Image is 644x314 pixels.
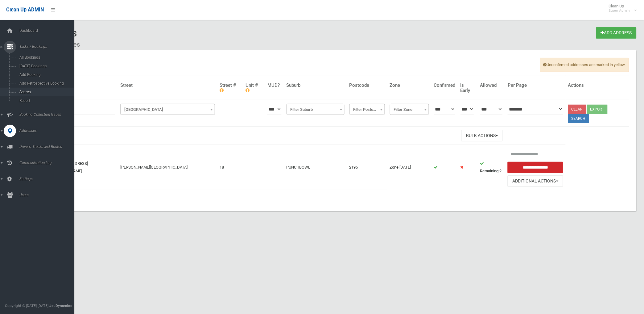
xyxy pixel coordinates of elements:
[540,58,629,72] span: Unconfirmed addresses are marked in yellow.
[391,105,427,114] span: Filter Zone
[18,73,74,77] span: Add Booking
[18,81,74,86] span: Add Retrospective Booking
[478,145,506,190] td: 2
[568,105,586,114] a: Clear
[508,175,563,187] button: Additional Actions
[220,83,241,93] h4: Street #
[587,105,608,114] button: Export
[6,7,44,13] span: Clean Up ADMIN
[18,112,79,117] span: Booking Collection Issues
[18,193,79,197] span: Users
[387,145,431,190] td: Zone [DATE]
[18,177,79,181] span: Settings
[287,83,345,88] h4: Suburb
[267,83,281,88] h4: MUD?
[118,145,217,190] td: [PERSON_NAME][GEOGRAPHIC_DATA]
[122,105,213,114] span: Filter Street
[390,83,429,88] h4: Zone
[18,90,74,94] span: Search
[288,105,343,114] span: Filter Suburb
[434,83,456,88] h4: Confirmed
[596,27,637,39] a: Add Address
[18,28,79,33] span: Dashboard
[246,83,262,93] h4: Unit #
[461,130,503,141] button: Bulk Actions
[18,55,74,60] span: All Bookings
[49,304,72,308] strong: Jet Dynamics
[347,145,387,190] td: 2196
[18,44,79,49] span: Tasks / Bookings
[120,83,215,88] h4: Street
[609,8,630,13] small: Super Admin
[349,83,385,88] h4: Postcode
[460,83,475,93] h4: Is Early
[349,104,385,115] span: Filter Postcode
[18,144,79,149] span: Drivers, Trucks and Routes
[18,64,74,68] span: [DATE] Bookings
[18,161,79,165] span: Communication Log
[568,114,589,123] button: Search
[120,104,215,115] span: Filter Street
[284,145,347,190] td: PUNCHBOWL
[5,304,48,308] span: Copyright © [DATE]-[DATE]
[217,145,243,190] td: 18
[480,83,503,88] h4: Allowed
[480,169,500,173] strong: Remaining:
[52,83,115,88] h4: Address
[390,104,429,115] span: Filter Zone
[18,98,74,103] span: Report
[606,4,636,13] span: Clean Up
[568,83,627,88] h4: Actions
[351,105,383,114] span: Filter Postcode
[18,128,79,133] span: Addresses
[287,104,345,115] span: Filter Suburb
[508,83,563,88] h4: Per Page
